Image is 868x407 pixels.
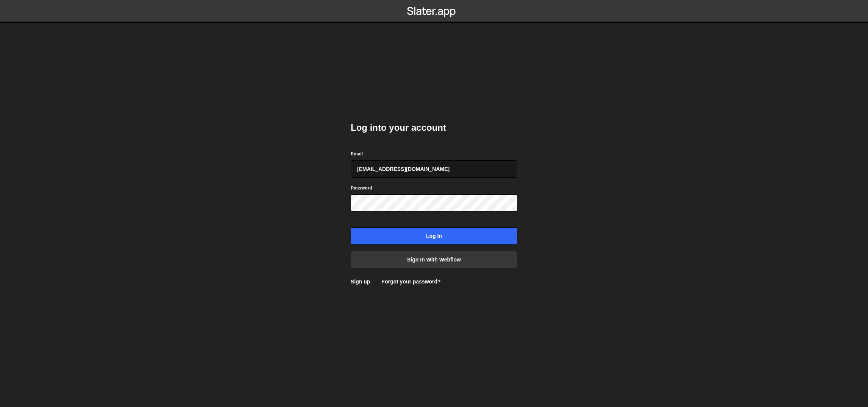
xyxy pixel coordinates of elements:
h2: Log into your account [351,122,517,134]
label: Email [351,150,363,158]
a: Sign in with Webflow [351,251,517,268]
a: Sign up [351,279,370,285]
a: Forgot your password? [381,279,440,285]
label: Password [351,184,372,192]
input: Log in [351,227,517,245]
